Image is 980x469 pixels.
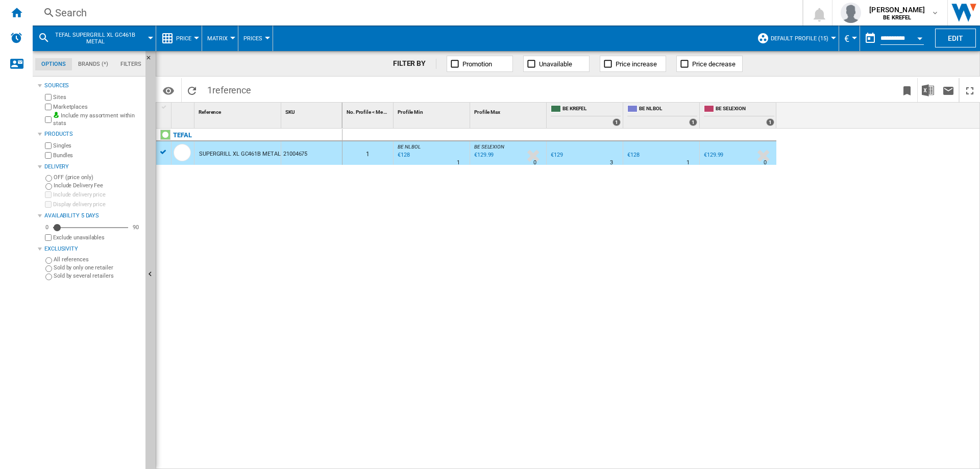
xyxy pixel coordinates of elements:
[114,58,148,70] md-tab-item: Filters
[869,5,925,15] span: [PERSON_NAME]
[176,26,197,51] button: Price
[10,32,22,44] img: alerts-logo.svg
[54,264,141,271] label: Sold by only one retailer
[692,60,736,68] span: Price decrease
[716,105,774,114] span: BE SELEXION
[45,234,52,241] input: Display delivery price
[897,78,917,102] button: Bookmark this report
[53,152,141,159] label: Bundles
[176,35,191,42] span: Price
[283,103,342,118] div: SKU Sort None
[45,152,52,159] input: Bundles
[600,56,666,72] button: Price increase
[45,201,52,208] input: Display delivery price
[938,78,959,102] button: Send this report by email
[474,109,500,115] span: Profile Max
[44,82,141,90] div: Sources
[207,26,233,51] button: Matrix
[54,32,136,45] span: TEFAL SUPERGRILL XL GC461B METAL
[45,183,52,190] input: Include Delivery Fee
[398,144,421,150] span: BE NL BOL
[243,26,267,51] button: Prices
[35,58,72,70] md-tab-item: Options
[844,26,854,51] div: €
[457,158,460,168] div: Delivery Time : 1 day
[72,58,114,70] md-tab-item: Brands (*)
[689,118,697,126] div: 1 offers sold by BE NL BOL
[462,60,492,68] span: Promotion
[935,29,976,47] button: Edit
[45,175,52,182] input: OFF (price only)
[44,245,141,253] div: Exclusivity
[883,14,911,21] b: BE KREFEL
[54,182,141,189] label: Include Delivery Fee
[45,142,52,149] input: Singles
[539,60,572,68] span: Unavailable
[702,103,776,128] div: BE SELEXION 1 offers sold by BE SELEXION
[610,158,613,168] div: Delivery Time : 3 days
[285,109,295,115] span: SKU
[38,26,151,51] div: TEFAL SUPERGRILL XL GC461B METAL
[53,103,141,111] label: Marketplaces
[393,59,436,69] div: FILTER BY
[197,103,281,118] div: Sort None
[704,152,723,158] div: €129.99
[474,144,504,150] span: BE SELEXION
[396,103,470,118] div: Sort None
[347,109,382,115] span: No. Profile < Me
[53,112,141,128] label: Include my assortment within stats
[771,35,828,42] span: Default profile (15)
[45,274,52,280] input: Sold by several retailers
[45,191,52,198] input: Include delivery price
[174,103,194,118] div: Sort None
[612,118,621,126] div: 1 offers sold by BE KREFEL
[53,142,141,150] label: Singles
[243,35,262,42] span: Prices
[54,272,141,280] label: Sold by several retailers
[54,256,141,263] label: All references
[199,109,221,115] span: Reference
[45,113,52,126] input: Include my assortment within stats
[627,152,640,158] div: €128
[918,78,938,102] button: Download in Excel
[44,212,141,220] div: Availability 5 Days
[398,109,423,115] span: Profile Min
[764,158,767,168] div: Delivery Time : 0 day
[841,3,861,23] img: profile.jpg
[54,174,141,181] label: OFF (price only)
[53,112,59,118] img: mysite-bg-18x18.png
[639,105,697,114] span: BE NL BOL
[281,141,342,165] div: 21004675
[533,158,536,168] div: Delivery Time : 0 day
[202,78,256,100] span: 1
[447,56,513,72] button: Promotion
[345,103,393,118] div: Sort None
[523,56,590,72] button: Unavailable
[844,33,849,44] span: €
[702,150,723,160] div: €129.99
[53,93,141,101] label: Sites
[45,94,52,101] input: Sites
[44,163,141,171] div: Delivery
[757,26,834,51] div: Default profile (15)
[345,103,393,118] div: No. Profile < Me Sort None
[616,60,657,68] span: Price increase
[472,103,546,118] div: Sort None
[676,56,743,72] button: Price decrease
[53,234,141,241] label: Exclude unavailables
[839,26,860,51] md-menu: Currency
[562,105,621,114] span: BE KREFEL
[922,84,934,96] img: excel-24x24.png
[199,142,280,166] div: SUPERGRILL XL GC461B METAL
[283,103,342,118] div: Sort None
[549,150,563,160] div: €129
[207,35,228,42] span: Matrix
[45,104,52,110] input: Marketplaces
[145,51,158,69] button: Hide
[182,78,202,102] button: Reload
[687,158,690,168] div: Delivery Time : 1 day
[53,191,141,199] label: Include delivery price
[860,28,880,48] button: md-calendar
